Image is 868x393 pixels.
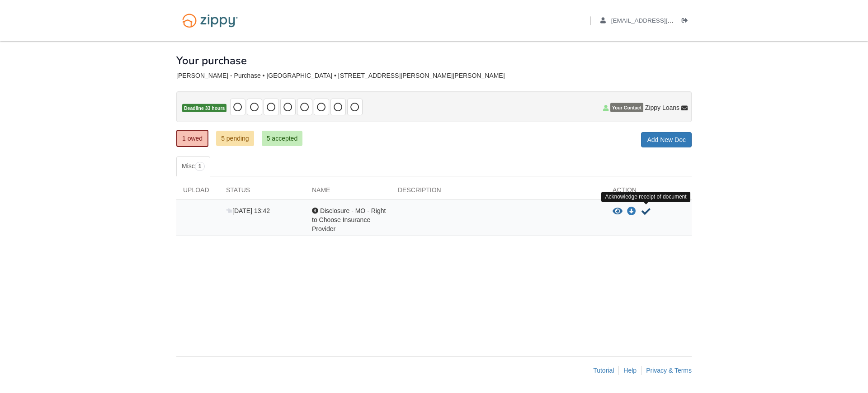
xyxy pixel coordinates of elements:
[641,132,692,147] a: Add New Doc
[176,55,247,66] h1: Your purchase
[262,131,303,146] a: 5 accepted
[176,72,692,80] div: [PERSON_NAME] - Purchase • [GEOGRAPHIC_DATA] • [STREET_ADDRESS][PERSON_NAME][PERSON_NAME]
[641,206,651,217] button: Acknowledge receipt of document
[610,103,643,112] span: Your Contact
[226,207,270,214] span: [DATE] 13:42
[646,367,692,374] a: Privacy & Terms
[623,367,637,374] a: Help
[195,162,205,171] span: 1
[176,156,210,176] a: Misc
[611,17,715,24] span: nicholewiegand0120@gmail.com
[627,208,636,215] a: Download Disclosure - MO - Right to Choose Insurance Provider
[176,185,219,199] div: Upload
[216,131,254,146] a: 5 pending
[601,192,690,202] div: Acknowledge receipt of document
[682,17,692,26] a: Log out
[593,367,614,374] a: Tutorial
[645,103,679,112] span: Zippy Loans
[305,185,391,199] div: Name
[600,17,715,26] a: edit profile
[613,207,623,216] button: View Disclosure - MO - Right to Choose Insurance Provider
[391,185,606,199] div: Description
[176,9,244,32] img: Logo
[312,207,386,232] span: Disclosure - MO - Right to Choose Insurance Provider
[182,104,226,113] span: Deadline 33 hours
[606,185,692,199] div: Action
[219,185,305,199] div: Status
[176,130,208,147] a: 1 owed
